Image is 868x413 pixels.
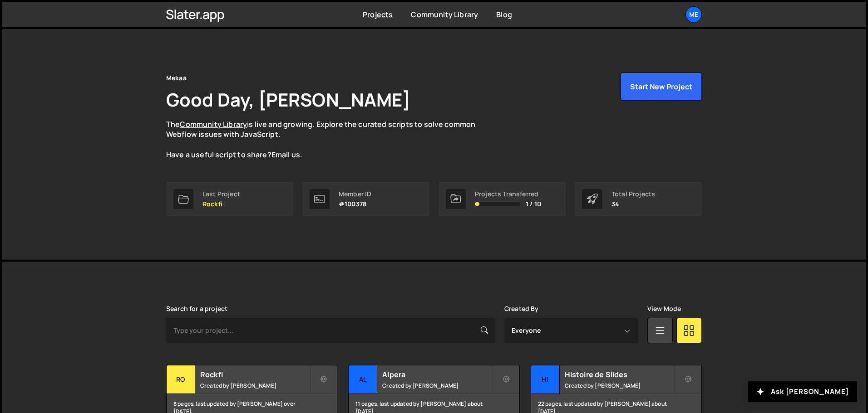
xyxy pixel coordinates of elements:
[200,382,310,389] small: Created by [PERSON_NAME]
[748,381,857,402] button: Ask [PERSON_NAME]
[612,200,655,208] p: 34
[166,119,493,160] p: The is live and growing. Explore the curated scripts to solve common Webflow issues with JavaScri...
[647,305,681,312] label: View Mode
[565,382,674,389] small: Created by [PERSON_NAME]
[363,10,393,19] a: Projects
[339,190,371,198] div: Member ID
[271,150,300,160] a: Email us
[565,369,674,379] h2: Histoire de Slides
[382,382,492,389] small: Created by [PERSON_NAME]
[166,318,495,343] input: Type your project...
[621,73,702,101] button: Start New Project
[504,305,539,312] label: Created By
[339,200,371,208] p: #100378
[202,190,240,198] div: Last Project
[166,73,187,83] div: Mekaa
[382,369,492,379] h2: Alpera
[526,200,541,208] span: 1 / 10
[180,119,247,129] a: Community Library
[496,10,512,19] a: Blog
[200,369,310,379] h2: Rockfi
[411,10,478,19] a: Community Library
[349,365,377,394] div: Al
[202,200,240,208] p: Rockfi
[166,305,227,312] label: Search for a project
[166,87,410,112] h1: Good Day, [PERSON_NAME]
[166,182,293,216] a: Last Project Rockfi
[531,365,560,394] div: Hi
[475,190,541,198] div: Projects Transferred
[612,190,655,198] div: Total Projects
[686,6,702,23] a: Me
[167,365,195,394] div: Ro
